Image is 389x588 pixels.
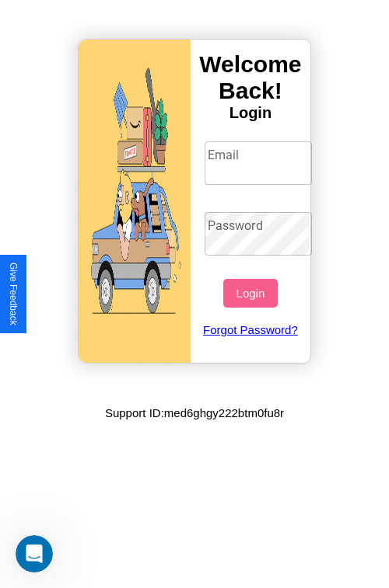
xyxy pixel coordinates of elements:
[191,51,310,104] h3: Welcome Back!
[16,535,53,572] iframe: Intercom live chat
[105,402,284,423] p: Support ID: med6ghgy222btm0fu8r
[79,40,191,363] img: gif
[197,308,305,352] a: Forgot Password?
[191,104,310,122] h4: Login
[223,279,277,308] button: Login
[8,263,19,325] div: Give Feedback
